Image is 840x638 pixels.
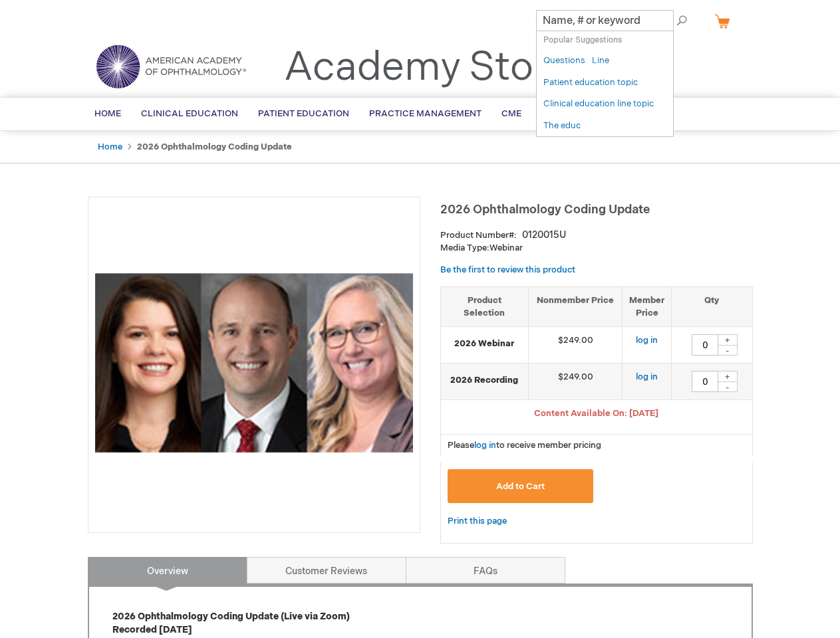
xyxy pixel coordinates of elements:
div: + [718,371,738,382]
a: Customer Reviews [247,557,406,584]
span: Practice Management [369,108,482,119]
span: Popular Suggestions [543,35,622,45]
input: Qty [692,334,718,356]
a: Academy Store [284,44,571,92]
span: CME [501,108,521,119]
div: + [718,334,738,346]
th: Member Price [623,286,672,326]
span: Home [94,108,121,119]
a: Be the first to review this product [440,265,575,275]
span: Patient Education [258,108,349,119]
span: Please to receive member pricing [448,440,601,451]
span: Clinical Education [141,108,238,119]
input: Name, # or keyword [536,10,674,31]
th: Product Selection [441,286,529,326]
a: Questions [543,54,585,67]
span: Add to Cart [496,481,545,492]
th: Qty [672,286,752,326]
div: - [718,345,738,356]
td: $249.00 [529,327,623,364]
a: Overview [88,557,247,584]
strong: 2026 Recording [448,374,522,387]
th: Nonmember Price [529,286,623,326]
p: Webinar [440,242,753,255]
strong: Media Type: [440,243,490,253]
a: log in [636,335,658,346]
a: Home [98,142,122,152]
div: - [718,381,738,392]
a: The educ [543,120,581,132]
a: Print this page [448,513,507,530]
img: 2026 Ophthalmology Coding Update [95,204,413,522]
a: Patient education topic [543,76,638,89]
a: Clinical education line topic [543,98,654,110]
strong: Product Number [440,230,517,241]
strong: 2026 Ophthalmology Coding Update [137,142,292,152]
a: FAQs [406,557,565,584]
a: log in [474,440,496,451]
a: Line [592,54,609,67]
strong: 2026 Webinar [448,338,522,350]
input: Qty [692,371,718,392]
td: $249.00 [529,364,623,400]
span: Content Available On: [DATE] [534,408,658,419]
span: 2026 Ophthalmology Coding Update [440,203,650,217]
a: log in [636,372,658,382]
span: Search [642,7,693,33]
button: Add to Cart [448,469,594,503]
div: 0120015U [522,229,566,242]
